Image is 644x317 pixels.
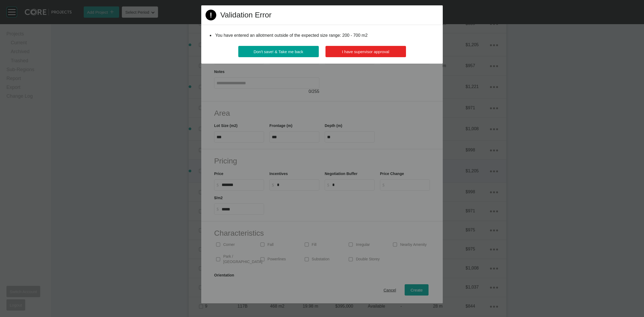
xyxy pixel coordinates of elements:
button: Don't save! & Take me back [238,46,319,57]
h2: Validation Error [220,10,272,20]
div: You have entered an allotment outside of the expected size range: 200 - 700 m2 [214,31,430,39]
span: I have supervisor approval [342,49,389,54]
span: Don't save! & Take me back [254,49,303,54]
button: I have supervisor approval [325,46,406,57]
